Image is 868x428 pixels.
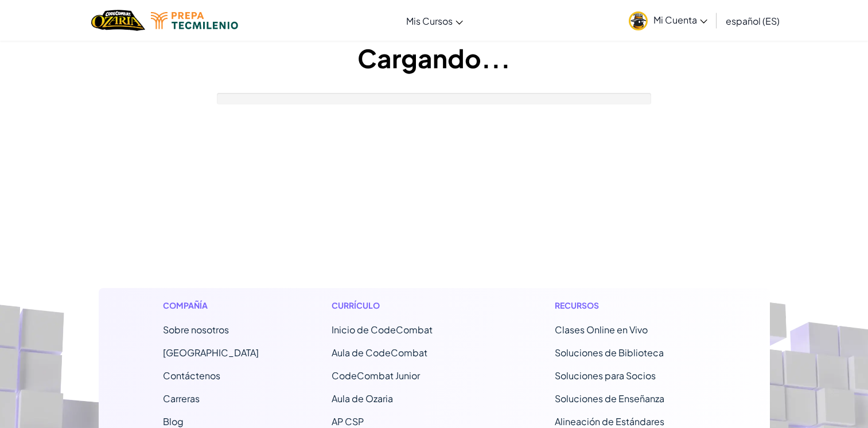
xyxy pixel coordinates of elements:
[400,5,469,36] a: Mis Cursos
[163,347,259,359] a: [GEOGRAPHIC_DATA]
[555,369,656,382] a: Soluciones para Socios
[629,11,648,30] img: avatar
[163,392,200,404] a: Carreras
[163,415,184,427] a: Blog
[726,15,780,27] span: español (ES)
[653,14,707,26] span: Mi Cuenta
[332,392,393,404] a: Aula de Ozaria
[332,347,427,359] a: Aula de CodeCombat
[91,9,145,32] img: Home
[151,12,238,29] img: Tecmilenio logo
[555,392,664,404] a: Soluciones de Enseñanza
[332,299,482,312] h1: Currículo
[406,15,453,27] span: Mis Cursos
[163,299,259,312] h1: Compañía
[163,324,229,336] a: Sobre nosotros
[555,324,648,336] a: Clases Online en Vivo
[163,369,220,382] span: Contáctenos
[720,5,785,36] a: español (ES)
[555,347,664,359] a: Soluciones de Biblioteca
[332,415,364,427] a: AP CSP
[332,369,420,382] a: CodeCombat Junior
[91,9,145,32] a: Ozaria by CodeCombat logo
[555,299,706,312] h1: Recursos
[555,415,664,427] a: Alineación de Estándares
[623,2,713,38] a: Mi Cuenta
[332,324,433,336] span: Inicio de CodeCombat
